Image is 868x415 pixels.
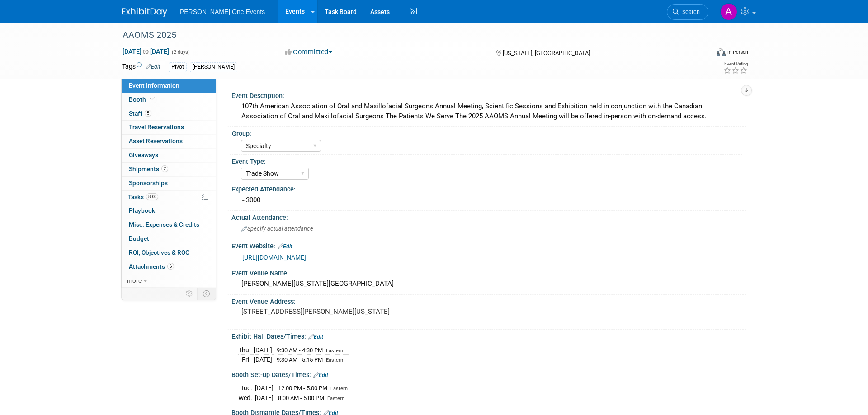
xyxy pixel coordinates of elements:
[278,243,292,250] a: Edit
[146,193,158,200] span: 80%
[122,204,216,218] a: Playbook
[122,274,216,288] a: more
[167,263,174,270] span: 6
[122,93,216,107] a: Booth
[254,355,272,364] td: [DATE]
[129,82,179,89] span: Event Information
[171,49,190,55] span: (2 days)
[238,345,254,355] td: Thu.
[129,179,168,187] span: Sponsorships
[313,372,328,378] a: Edit
[277,356,323,363] span: 9:30 AM - 5:15 PM
[129,123,184,131] span: Travel Reservations
[128,193,158,201] span: Tasks
[145,110,151,117] span: 5
[655,47,748,61] div: Event Format
[190,62,237,72] div: [PERSON_NAME]
[122,62,160,72] td: Tags
[129,110,151,117] span: Staff
[238,383,255,393] td: Tue.
[326,357,343,363] span: Eastern
[232,127,742,138] div: Group:
[122,107,216,121] a: Staff5
[255,383,274,393] td: [DATE]
[277,347,323,354] span: 9:30 AM - 4:30 PM
[129,221,199,228] span: Misc. Expenses & Credits
[122,47,170,56] span: [DATE] [DATE]
[146,64,160,70] a: Edit
[238,393,255,402] td: Wed.
[254,345,272,355] td: [DATE]
[231,330,746,341] div: Exhibit Hall Dates/Times:
[129,263,174,270] span: Attachments
[231,295,746,306] div: Event Venue Address:
[503,50,590,56] span: [US_STATE], [GEOGRAPHIC_DATA]
[241,308,436,316] pre: [STREET_ADDRESS][PERSON_NAME][US_STATE]
[178,8,265,15] span: [PERSON_NAME] One Events
[231,182,746,194] div: Expected Attendance:
[122,177,216,190] a: Sponsorships
[122,8,167,17] img: ExhibitDay
[129,151,158,159] span: Giveaways
[119,27,695,43] div: AAOMS 2025
[129,207,155,214] span: Playbook
[241,225,313,232] span: Specify actual attendance
[231,239,746,251] div: Event Website:
[122,218,216,232] a: Misc. Expenses & Credits
[122,135,216,148] a: Asset Reservations
[238,277,739,291] div: [PERSON_NAME][US_STATE][GEOGRAPHIC_DATA]
[255,393,274,402] td: [DATE]
[667,4,708,20] a: Search
[129,235,149,242] span: Budget
[161,165,168,172] span: 2
[308,334,323,340] a: Edit
[723,62,748,66] div: Event Rating
[129,165,168,173] span: Shipments
[231,211,746,222] div: Actual Attendance:
[129,249,189,256] span: ROI, Objectives & ROO
[238,99,739,123] div: 107th American Association of Oral and Maxillofacial Surgeons Annual Meeting, Scientific Sessions...
[122,246,216,260] a: ROI, Objectives & ROO
[327,396,344,401] span: Eastern
[122,163,216,176] a: Shipments2
[326,348,343,354] span: Eastern
[129,137,183,145] span: Asset Reservations
[122,232,216,246] a: Budget
[330,386,348,392] span: Eastern
[182,288,198,299] td: Personalize Event Tab Strip
[282,47,336,57] button: Committed
[720,3,737,20] img: Amanda Bartschi
[238,193,739,207] div: ~3000
[198,288,216,299] td: Toggle Event Tabs
[231,368,746,380] div: Booth Set-up Dates/Times:
[150,97,155,102] i: Booth reservation complete
[122,121,216,134] a: Travel Reservations
[122,79,216,93] a: Event Information
[679,9,700,15] span: Search
[278,395,324,401] span: 8:00 AM - 5:00 PM
[122,260,216,274] a: Attachments6
[727,49,748,56] div: In-Person
[129,96,156,103] span: Booth
[231,89,746,100] div: Event Description:
[122,149,216,162] a: Giveaways
[142,48,150,55] span: to
[717,48,726,56] img: Format-Inperson.png
[238,355,254,364] td: Fri.
[231,266,746,278] div: Event Venue Name:
[278,385,327,392] span: 12:00 PM - 5:00 PM
[122,191,216,204] a: Tasks80%
[127,277,142,284] span: more
[169,62,187,72] div: Pivot
[232,155,742,166] div: Event Type:
[242,254,306,261] a: [URL][DOMAIN_NAME]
